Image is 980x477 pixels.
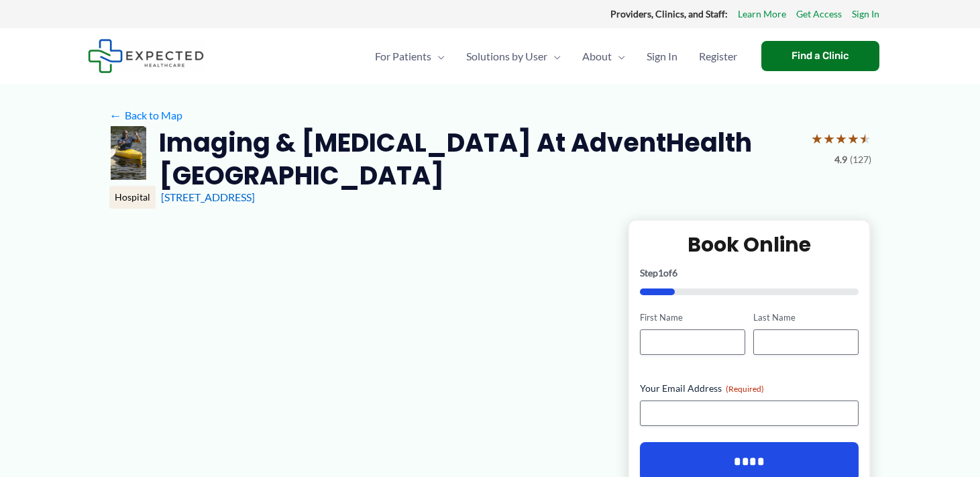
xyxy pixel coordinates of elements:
a: Sign In [852,5,879,23]
strong: Providers, Clinics, and Staff: [610,8,728,19]
h2: Imaging & [MEDICAL_DATA] at AdventHealth [GEOGRAPHIC_DATA] [159,126,800,193]
span: ★ [823,126,835,151]
a: Solutions by UserMenu Toggle [455,33,571,80]
a: Find a Clinic [761,41,879,71]
label: Last Name [753,311,859,324]
label: First Name [640,311,745,324]
span: ★ [811,126,823,151]
span: 4.9 [834,151,847,168]
span: Menu Toggle [547,33,561,80]
a: Register [688,33,748,80]
h2: Book Online [640,231,859,258]
span: Solutions by User [466,33,547,80]
a: AboutMenu Toggle [571,33,636,80]
span: For Patients [375,33,431,80]
a: Get Access [796,5,842,23]
p: Step of [640,268,859,278]
a: Sign In [636,33,688,80]
span: ★ [859,126,871,151]
span: Menu Toggle [612,33,625,80]
a: For PatientsMenu Toggle [364,33,455,80]
label: Your Email Address [640,382,859,395]
span: 6 [672,267,677,278]
span: Sign In [647,33,677,80]
span: ★ [847,126,859,151]
span: ← [109,109,122,121]
a: Learn More [738,5,786,23]
span: Register [699,33,737,80]
nav: Primary Site Navigation [364,33,748,80]
span: Menu Toggle [431,33,445,80]
img: Expected Healthcare Logo - side, dark font, small [88,39,204,73]
span: (127) [850,151,871,168]
a: [STREET_ADDRESS] [161,191,255,203]
a: ←Back to Map [109,105,182,125]
div: Hospital [109,186,156,209]
span: ★ [835,126,847,151]
span: About [582,33,612,80]
span: (Required) [726,384,764,394]
span: 1 [658,267,663,278]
